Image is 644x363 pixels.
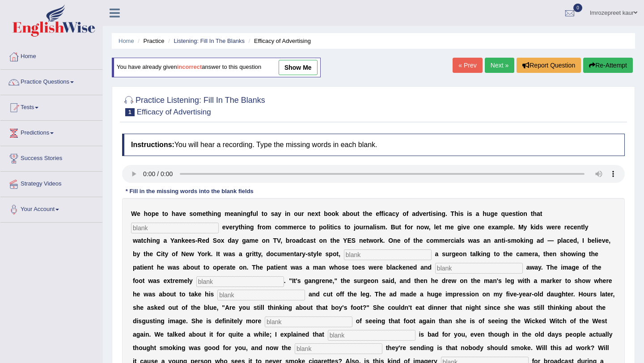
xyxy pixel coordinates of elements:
b: . [383,237,385,244]
b: a [275,210,278,217]
b: l [434,224,436,231]
b: g [250,224,254,231]
b: i [467,210,469,217]
b: e [202,237,206,244]
li: Efficacy of Advertising [246,37,311,45]
b: e [494,210,498,217]
b: u [253,210,257,217]
b: o [328,210,332,217]
input: blank [295,343,382,354]
b: n [359,237,363,244]
b: R [198,237,202,244]
b: e [222,224,226,231]
button: Re-Attempt [583,58,633,73]
b: k [182,237,185,244]
b: s [190,210,193,217]
b: s [432,210,436,217]
b: a [163,237,167,244]
b: n [477,224,481,231]
input: blank [435,263,523,274]
b: x [315,210,318,217]
b: . [445,210,447,217]
b: e [188,237,192,244]
b: a [246,237,250,244]
b: e [376,210,379,217]
b: y [396,210,399,217]
a: Practice Questions [0,70,102,92]
b: o [323,224,327,231]
b: h [147,237,151,244]
input: blank [131,223,219,233]
b: c [570,224,574,231]
b: k [335,210,339,217]
b: a [307,237,310,244]
b: n [287,210,291,217]
b: e [509,224,513,231]
b: r [564,224,567,231]
b: m [434,237,439,244]
b: s [271,210,275,217]
b: a [233,210,237,217]
b: e [182,210,186,217]
b: , [429,224,431,231]
b: v [463,224,466,231]
b: r [259,224,262,231]
b: . [513,224,515,231]
b: e [311,210,315,217]
input: blank [344,249,432,260]
b: k [380,237,383,244]
b: g [246,210,250,217]
b: n [577,224,581,231]
b: m [197,210,202,217]
a: show me [279,60,318,75]
b: u [505,210,509,217]
b: y [235,224,239,231]
b: d [536,224,540,231]
b: s [192,237,195,244]
b: t [516,210,518,217]
b: o [347,224,351,231]
b: n [416,224,420,231]
b: a [389,210,392,217]
b: t [581,224,583,231]
b: e [488,224,491,231]
b: W [131,210,137,217]
b: o [350,210,354,217]
b: i [383,210,385,217]
b: e [481,224,485,231]
b: u [360,224,364,231]
b: f [407,210,409,217]
b: t [162,210,165,217]
a: Your Account [0,197,102,219]
b: u [395,224,399,231]
b: d [299,237,303,244]
b: c [385,210,389,217]
b: b [324,210,328,217]
b: u [353,210,357,217]
input: blank [328,330,415,341]
b: s [469,210,472,217]
b: h [533,210,537,217]
b: t [330,224,332,231]
b: V [277,237,280,244]
b: E [347,237,351,244]
b: y [524,224,527,231]
b: o [430,237,434,244]
b: r [411,224,413,231]
b: t [399,224,401,231]
b: t [309,224,312,231]
b: c [303,237,307,244]
b: n [237,210,241,217]
b: a [296,237,299,244]
b: r [297,224,299,231]
b: a [138,237,141,244]
b: a [175,210,179,217]
b: i [151,237,153,244]
b: T [273,237,277,244]
b: t [366,237,369,244]
b: t [262,210,264,217]
b: o [312,224,316,231]
b: g [441,210,445,217]
a: Home [119,38,134,44]
b: n [393,237,397,244]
